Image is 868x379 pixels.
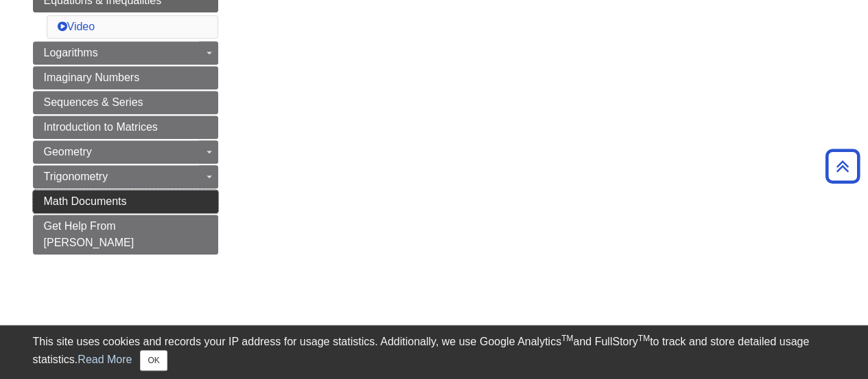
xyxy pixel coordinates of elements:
[44,146,92,158] span: Geometry
[33,215,218,255] a: Get Help From [PERSON_NAME]
[44,195,127,207] span: Math Documents
[33,91,218,114] a: Sequences & Series
[33,140,218,164] a: Geometry
[33,190,218,213] a: Math Documents
[44,72,140,83] span: Imaginary Numbers
[638,334,650,343] sup: TM
[44,171,108,182] span: Trigonometry
[44,220,134,248] span: Get Help From [PERSON_NAME]
[140,350,167,371] button: Close
[33,165,218,188] a: Trigonometry
[33,116,218,139] a: Introduction to Matrices
[78,354,132,365] a: Read More
[58,21,95,32] a: Video
[561,334,573,343] sup: TM
[44,96,143,108] span: Sequences & Series
[33,66,218,89] a: Imaginary Numbers
[44,47,98,58] span: Logarithms
[33,41,218,65] a: Logarithms
[33,334,836,371] div: This site uses cookies and records your IP address for usage statistics. Additionally, we use Goo...
[44,121,158,133] span: Introduction to Matrices
[821,157,865,175] a: Back to Top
